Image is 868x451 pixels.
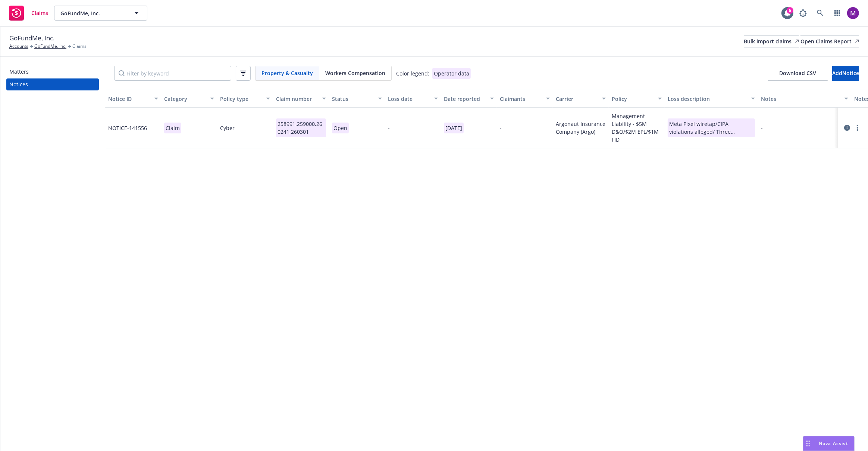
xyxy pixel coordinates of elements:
button: AddNotice [832,66,859,81]
div: Policy [612,95,654,103]
button: Claim number [273,90,329,108]
button: Download CSV [768,66,828,81]
div: Loss date [388,95,430,103]
a: GoFundMe, Inc. [34,43,66,50]
a: Notices [6,78,99,90]
div: Notice ID [108,95,150,103]
div: Date reported [444,95,486,103]
span: Meta Pixel wiretap/CIPA violations alleged/ Three demands from same law firm - Policy Claim#: 258... [668,118,755,137]
button: GoFundMe, Inc. [54,6,147,21]
button: Carrier [553,90,609,108]
span: Claims [72,43,87,50]
div: Claimants [500,95,542,103]
span: GoFundMe, Inc. [9,33,54,43]
span: Argonaut Insurance Company (Argo) [556,120,606,136]
span: Claims [31,10,48,16]
span: Nova Assist [819,440,848,447]
div: Loss description [668,95,747,103]
div: Category [164,95,206,103]
button: Policy [609,90,665,108]
button: Notice ID [105,90,161,108]
p: 258991,259000,260241,260301 [276,118,326,137]
button: Date reported [441,90,497,108]
div: Notes [761,95,840,103]
button: Category [161,90,217,108]
div: - [500,124,502,132]
div: - [758,108,851,148]
div: Matters [9,66,29,78]
a: Search [813,6,828,21]
span: GoFundMe, Inc. [60,9,125,17]
div: Operator data [432,68,471,79]
span: Workers Compensation [325,69,385,77]
button: Claimants [497,90,553,108]
div: Notices [9,78,28,90]
div: Policy type [220,95,262,103]
a: Switch app [830,6,845,21]
span: Download CSV [780,69,817,77]
a: Open Claims Report [800,35,859,47]
p: [DATE] [444,123,464,133]
a: Bulk import claims [744,35,799,47]
span: Cyber [220,124,235,132]
span: Add Notice [832,69,859,77]
p: Claim [164,123,181,133]
button: Nova Assist [803,436,855,451]
div: Drag to move [803,436,813,451]
button: Notes [758,90,851,108]
button: Loss description [665,90,758,108]
button: Loss date [385,90,441,108]
div: Color legend: [396,69,429,77]
div: Claim number [276,95,318,103]
a: Matters [6,66,99,78]
p: Open [332,123,349,133]
button: Status [329,90,385,108]
img: photo [847,7,859,19]
div: Meta Pixel wiretap/CIPA violations alleged/ Three demands from same law firm - Policy Claim#: 258... [669,120,753,136]
div: Carrier [556,95,598,103]
div: Status [332,95,374,103]
span: Property & Casualty [261,69,313,77]
div: - [385,108,441,148]
button: Policy type [217,90,273,108]
a: Report a Bug [796,6,811,21]
span: NOTICE- 141556 [108,124,147,132]
span: Management Liability - $5M D&O/$2M EPL/$1M FID [612,112,662,143]
input: Filter by keyword [114,66,231,81]
div: 5 [787,7,793,14]
a: Accounts [9,43,28,50]
a: more [853,123,862,132]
